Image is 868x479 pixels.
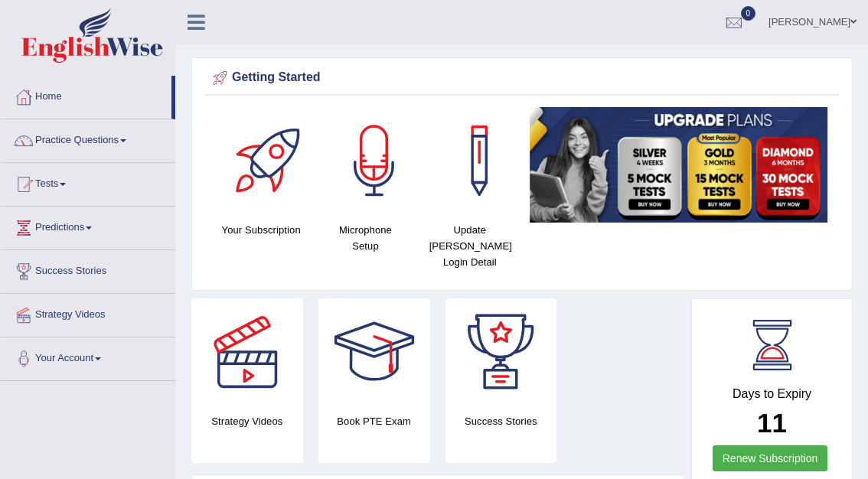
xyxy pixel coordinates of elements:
h4: Strategy Videos [191,413,303,429]
a: Predictions [1,207,175,245]
h4: Days to Expiry [709,387,835,401]
a: Success Stories [1,250,175,288]
h4: Your Subscription [217,222,305,238]
b: 11 [757,408,787,438]
a: Home [1,76,171,114]
div: Getting Started [209,67,835,90]
h4: Update [PERSON_NAME] Login Detail [426,222,514,270]
span: 0 [741,6,756,21]
h4: Success Stories [445,413,557,429]
a: Practice Questions [1,119,175,158]
a: Renew Subscription [713,445,828,471]
h4: Book PTE Exam [318,413,430,429]
a: Tests [1,163,175,201]
h4: Microphone Setup [321,222,410,254]
a: Strategy Videos [1,294,175,332]
img: small5.jpg [530,107,827,223]
a: Your Account [1,337,175,376]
